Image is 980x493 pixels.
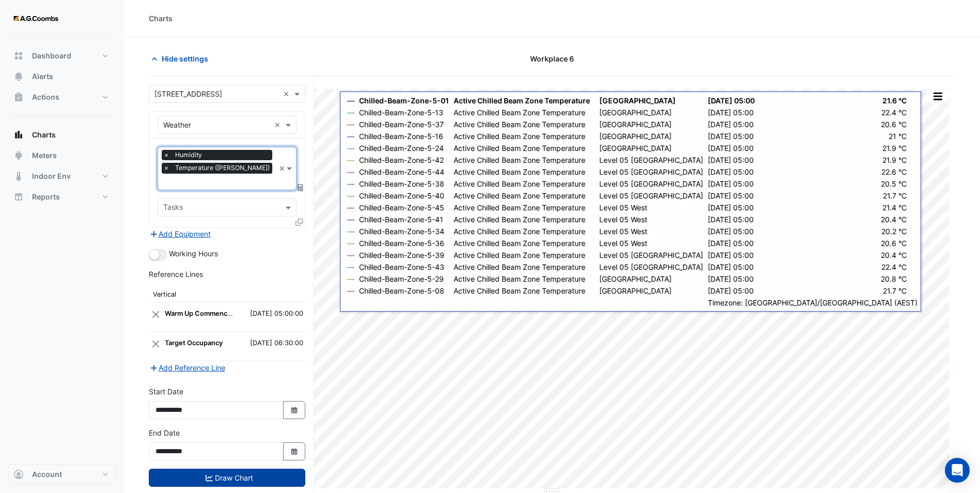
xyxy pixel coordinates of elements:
[927,90,948,103] button: More Options
[8,145,116,166] button: Meters
[13,92,24,102] app-icon: Actions
[165,310,236,317] strong: Warm Up Commenced
[32,71,53,82] span: Alerts
[32,130,56,140] span: Charts
[32,171,71,181] span: Indoor Env
[279,163,286,174] span: Clear
[12,8,59,29] img: Company Logo
[32,192,60,202] span: Reports
[149,362,226,374] button: Add Reference Line
[162,150,171,160] span: ×
[149,469,305,487] button: Draw Chart
[163,302,237,331] td: Warm Up Commenced
[162,163,171,173] span: ×
[237,302,305,331] td: [DATE] 05:00:00
[8,166,116,187] button: Indoor Env
[8,66,116,87] button: Alerts
[13,150,24,161] app-icon: Meters
[32,92,59,102] span: Actions
[149,427,180,438] label: End Date
[149,50,215,68] button: Hide settings
[8,125,116,145] button: Charts
[32,469,62,480] span: Account
[149,284,305,302] th: Vertical
[8,464,116,485] button: Account
[13,171,24,181] app-icon: Indoor Env
[149,386,183,397] label: Start Date
[13,130,24,140] app-icon: Charts
[13,71,24,82] app-icon: Alerts
[8,45,116,66] button: Dashboard
[149,228,211,240] button: Add Equipment
[32,150,57,161] span: Meters
[290,406,299,414] fa-icon: Select Date
[13,51,24,61] app-icon: Dashboard
[162,53,208,64] span: Hide settings
[173,150,205,160] span: Humidity
[163,332,237,361] td: Target Occupancy
[295,218,303,226] span: Clone Favourites and Tasks from this Equipment to other Equipment
[290,447,299,456] fa-icon: Select Date
[169,249,218,258] span: Working Hours
[13,192,24,202] app-icon: Reports
[151,334,161,353] button: Close
[8,187,116,207] button: Reports
[296,183,305,192] span: Choose Function
[274,119,283,130] span: Clear
[149,13,173,24] div: Charts
[149,269,203,280] label: Reference Lines
[173,163,272,173] span: Temperature (Celcius)
[32,51,71,61] span: Dashboard
[162,202,183,215] div: Tasks
[530,53,574,64] span: Workplace 6
[945,458,970,483] div: Open Intercom Messenger
[165,339,223,347] strong: Target Occupancy
[283,88,292,99] span: Clear
[151,304,161,324] button: Close
[8,87,116,107] button: Actions
[237,332,305,361] td: [DATE] 06:30:00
